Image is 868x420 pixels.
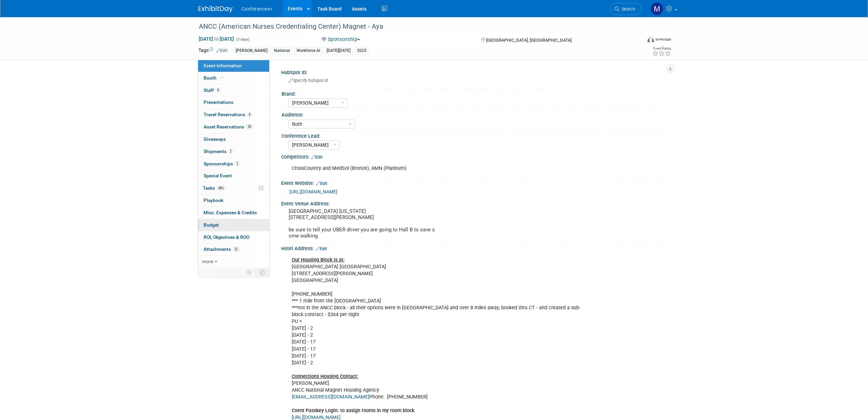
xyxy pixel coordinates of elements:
[289,189,337,194] a: [URL][DOMAIN_NAME]
[233,247,239,252] span: 32
[213,36,220,42] span: to
[204,63,242,68] span: Event Information
[216,87,221,93] span: 8
[198,194,269,206] a: Playbook
[289,78,328,83] span: Specify hubspot id
[244,268,256,277] td: Personalize Event Tab Strip
[198,146,269,158] a: Shipments2
[281,199,670,207] div: Event Venue Address:
[198,219,269,231] a: Budget
[272,47,292,54] div: National
[610,3,642,15] a: Search
[281,152,670,161] div: Competitors:
[204,112,252,117] span: Travel Reservations
[281,67,670,76] div: HubSpot ID:
[196,21,631,33] div: ANCC (American Nurses Credentialing Center) Magnet - Aya
[204,222,219,228] span: Budget
[289,208,436,239] pre: [GEOGRAPHIC_DATA] [US_STATE] [STREET_ADDRESS][PERSON_NAME] be sure to tell your UBER driver you a...
[203,185,226,191] span: Tasks
[204,136,226,142] span: Giveaways
[217,186,226,191] span: 88%
[246,124,253,129] span: 28
[355,47,369,54] div: 2025
[601,36,672,46] div: Event Format
[652,47,671,50] div: Event Rating
[281,131,667,139] div: Conference Lead:
[619,6,635,12] span: Search
[292,257,345,263] b: Our Housing Block is at:
[198,158,269,170] a: Sponsorships2
[655,37,671,42] div: In-Person
[198,47,228,55] td: Tags
[325,47,353,54] div: [DATE][DATE]
[316,246,327,251] a: Edit
[204,124,253,130] span: Asset Reservations
[204,149,233,154] span: Shipments
[198,207,269,219] a: Misc. Expenses & Credits
[204,99,233,105] span: Presentations
[235,161,240,166] span: 2
[198,256,269,268] a: more
[198,109,269,121] a: Travel Reservations8
[650,2,663,15] img: Marygrace LeGros
[198,231,269,243] a: ROI, Objectives & ROO
[204,75,224,81] span: Booth
[647,37,654,42] img: Format-Inperson.png
[235,37,250,42] span: (3 days)
[204,246,239,252] span: Attachments
[198,121,269,133] a: Asset Reservations28
[198,96,269,108] a: Presentations
[292,408,414,414] b: Cvent Passkey Login: to assign rooms in my room block
[198,170,269,182] a: Special Event
[281,89,667,97] div: Brand:
[198,182,269,194] a: Tasks88%
[287,162,595,175] div: CrossCountry and MedSol (Bronze), AMN (Platinum)
[281,110,667,118] div: Audience:
[294,47,322,54] div: Workforce AI
[198,133,269,145] a: Giveaways
[198,72,269,84] a: Booth
[204,87,221,93] span: Staff
[198,60,269,72] a: Event Information
[316,181,327,186] a: Edit
[292,394,369,400] a: [EMAIL_ADDRESS][DOMAIN_NAME]
[281,178,670,187] div: Event Website:
[198,84,269,96] a: Staff8
[198,36,234,42] span: [DATE] [DATE]
[204,161,240,166] span: Sponsorships
[228,149,233,154] span: 2
[204,198,223,203] span: Playbook
[198,6,233,13] img: ExhibitDay
[319,36,363,43] button: Sponsorship
[204,234,249,240] span: ROI, Objectives & ROO
[292,374,358,379] b: Connections Housing Contact:
[202,259,213,264] span: more
[220,76,223,80] i: Booth reservation complete
[486,38,571,43] span: [GEOGRAPHIC_DATA], [GEOGRAPHIC_DATA]
[311,155,322,160] a: Edit
[216,48,228,53] a: Edit
[204,173,232,178] span: Special Event
[247,112,252,117] span: 8
[204,210,257,215] span: Misc. Expenses & Credits
[255,268,269,277] td: Toggle Event Tabs
[234,47,270,54] div: [PERSON_NAME]
[198,243,269,255] a: Attachments32
[281,243,670,252] div: Hotel Address:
